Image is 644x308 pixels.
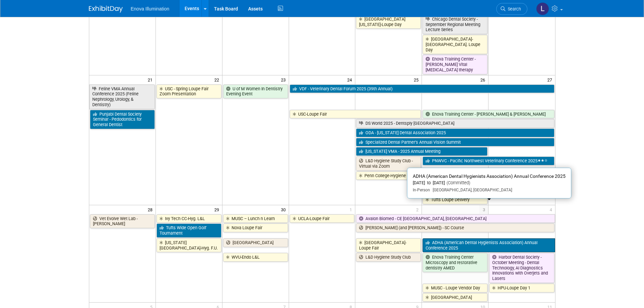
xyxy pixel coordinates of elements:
[223,85,288,98] a: U of M Women In Dentistry Evening Event
[423,253,487,272] a: Enova Training Center Microscopy and restorative dentistry AMED
[445,180,470,185] span: (Committed)
[223,214,288,223] a: MUSC – Lunch n Learn
[423,15,487,34] a: Chicago Dental Society - September Regional Meeting Lecture Series
[89,85,155,109] a: Feline VMA Annual Conference 2025 (Feline Nephrology, Urology, & Dentistry)
[356,157,421,170] a: L&D Hygiene Study Club - Virtual via Zoom
[505,6,521,11] span: Search
[423,55,487,74] a: Enova Training Center - [PERSON_NAME] Vital [MEDICAL_DATA] therapy
[356,214,555,223] a: Avalon Biomed - CE [GEOGRAPHIC_DATA], [GEOGRAPHIC_DATA]
[157,85,221,98] a: USC - Spring Loupe Fair Zoom Presentation
[90,214,155,228] a: Vet Evolve Wet Lab - [PERSON_NAME]
[423,110,554,119] a: Enova Training Center - [PERSON_NAME] & [PERSON_NAME]
[496,3,527,15] a: Search
[423,284,487,292] a: MUSC - Loupe Vendor Day
[415,205,422,214] span: 2
[356,119,554,128] a: DS World 2025 - Dentsply [GEOGRAPHIC_DATA]
[157,238,221,252] a: [US_STATE][GEOGRAPHIC_DATA]-Hyg. F.U.
[423,238,555,252] a: ADHA (American Dental Hygienists Association) Annual Conference 2025
[290,110,421,119] a: USC-Loupe Fair
[290,85,554,93] a: VDF - Veterinary Dental Forum 2025 (39th Annual)
[430,188,512,192] span: [GEOGRAPHIC_DATA], [GEOGRAPHIC_DATA]
[489,253,554,283] a: Harbor Dental Society - October Meeting - Dental Technology, AI Diagnostics Innovations with Over...
[290,214,355,223] a: UCLA-Loupe Fair
[423,157,554,165] a: PNWVC - Pacific Northwest Veterinary Conference 2025
[214,205,222,214] span: 29
[356,238,421,252] a: [GEOGRAPHIC_DATA]-Loupe Fair
[413,188,430,192] span: In-Person
[89,6,123,13] img: ExhibitDay
[90,110,155,129] a: Punjabi Dental Society Seminar - Pedodontics for General Dentist
[356,147,487,156] a: [US_STATE] VMA - 2025 Annual Meeting
[131,6,169,11] span: Enova Illumination
[423,35,487,54] a: [GEOGRAPHIC_DATA]-[GEOGRAPHIC_DATA]. Loupe Day
[489,284,554,292] a: HPU-Loupe Day 1
[356,15,421,29] a: [GEOGRAPHIC_DATA][US_STATE]-Loupe Day
[223,223,288,232] a: Nova Loupe Fair
[356,128,554,137] a: ODA - [US_STATE] Dental Association 2025
[157,223,221,237] a: Tufts Wide Open Golf Tournament
[549,205,555,214] span: 4
[223,238,288,247] a: [GEOGRAPHIC_DATA]
[536,2,549,15] img: Lucas Mlinarcik
[157,214,221,223] a: Ivy Tech CC-Hyg. L&L
[349,205,355,214] span: 1
[280,205,289,214] span: 30
[356,253,421,262] a: L&D Hygiene Study Club
[356,138,554,147] a: Specialized Dental Partner’s Annual Vision Summit
[547,75,555,84] span: 27
[356,171,421,180] a: Penn College-Hygiene
[423,293,487,302] a: [GEOGRAPHIC_DATA]
[223,253,288,262] a: WVU-Endo L&L
[147,75,156,84] span: 21
[147,205,156,214] span: 28
[413,180,566,186] div: [DATE] to [DATE]
[413,75,422,84] span: 25
[480,75,488,84] span: 26
[347,75,355,84] span: 24
[413,173,566,179] span: ADHA (American Dental Hygienists Association) Annual Conference 2025
[479,205,488,214] span: 3
[356,223,554,232] a: [PERSON_NAME] (and [PERSON_NAME]) - SC Course
[280,75,289,84] span: 23
[214,75,222,84] span: 22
